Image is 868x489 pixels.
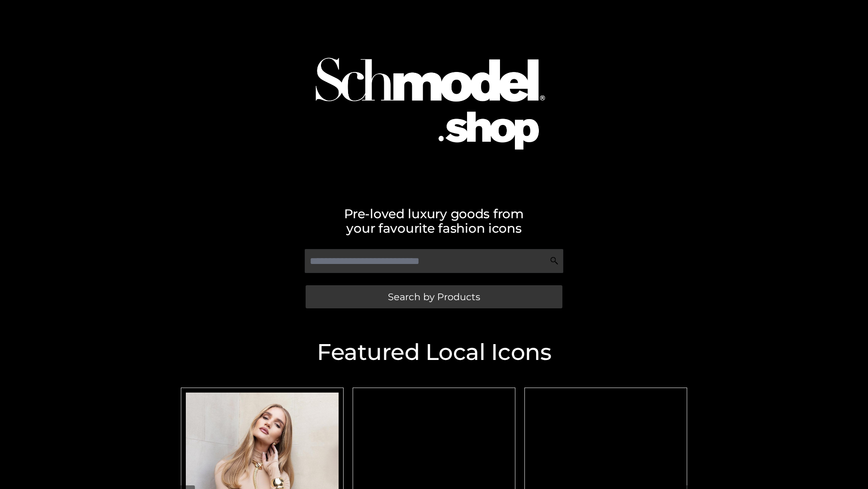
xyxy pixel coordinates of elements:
a: Search by Products [306,285,562,308]
h2: Featured Local Icons​ [176,341,692,364]
h2: Pre-loved luxury goods from your favourite fashion icons [176,206,692,235]
img: Search Icon [550,256,559,265]
span: Search by Products [388,292,480,302]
